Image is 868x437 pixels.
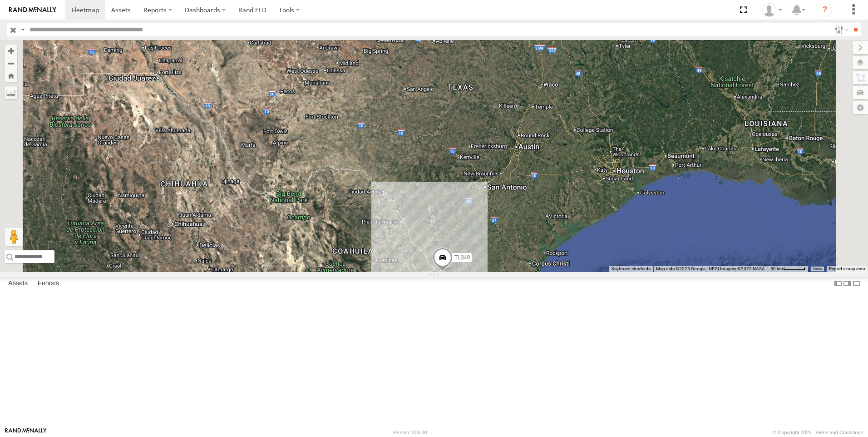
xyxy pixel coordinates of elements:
[829,266,865,271] a: Report a map error
[9,7,56,13] img: rand-logo.svg
[773,430,863,435] div: © Copyright 2025 -
[33,277,64,290] label: Fences
[818,3,832,17] i: ?
[815,430,863,435] a: Terms and Conditions
[768,266,808,272] button: Map Scale: 50 km per 45 pixels
[831,23,850,36] label: Search Filter Options
[5,57,17,70] button: Zoom out
[4,277,32,290] label: Assets
[5,70,17,82] button: Zoom Home
[612,266,651,272] button: Keyboard shortcuts
[5,86,17,99] label: Measure
[19,23,26,36] label: Search Query
[852,277,861,290] label: Hide Summary Table
[656,266,765,271] span: Map data ©2025 Google, INEGI Imagery ©2025 NASA
[5,45,17,57] button: Zoom in
[833,277,843,290] label: Dock Summary Table to the Left
[454,254,470,261] span: TL349
[770,266,783,271] span: 50 km
[393,430,427,435] div: Version: 306.00
[5,428,47,437] a: Visit our Website
[813,267,822,271] a: Terms (opens in new tab)
[759,3,785,17] div: Norma Casillas
[843,277,852,290] label: Dock Summary Table to the Right
[853,101,868,114] label: Map Settings
[5,228,23,246] button: Drag Pegman onto the map to open Street View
